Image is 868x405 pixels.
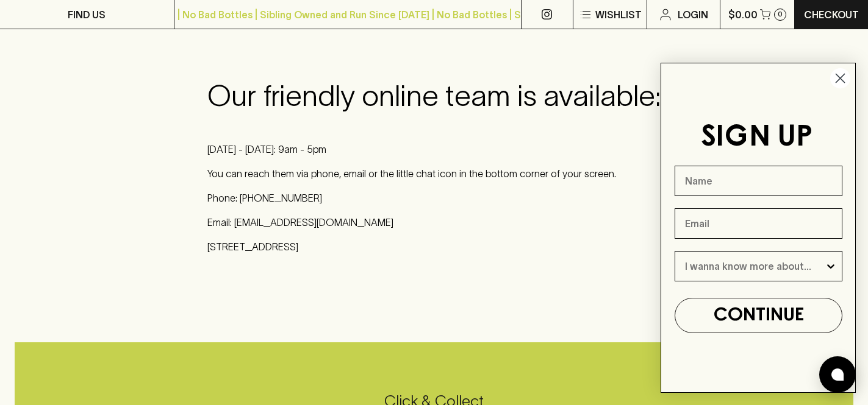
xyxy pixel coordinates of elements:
[207,142,661,157] p: [DATE] - [DATE]: 9am - 5pm
[728,7,758,22] p: $0.00
[678,7,708,22] p: Login
[675,208,842,239] input: Email
[804,7,859,22] p: Checkout
[778,11,783,18] p: 0
[648,51,868,405] div: FLYOUT Form
[207,239,661,254] p: [STREET_ADDRESS]
[830,68,851,89] button: Close dialog
[701,124,812,152] span: SIGN UP
[207,191,661,205] p: Phone: [PHONE_NUMBER]
[68,7,106,22] p: FIND US
[207,215,661,230] p: Email: [EMAIL_ADDRESS][DOMAIN_NAME]
[207,166,661,181] p: You can reach them via phone, email or the little chat icon in the bottom corner of your screen.
[207,79,661,113] h3: Our friendly online team is available:
[595,7,642,22] p: Wishlist
[685,252,825,281] input: I wanna know more about...
[675,166,842,196] input: Name
[831,368,844,381] img: bubble-icon
[825,252,837,281] button: Show Options
[675,298,842,333] button: CONTINUE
